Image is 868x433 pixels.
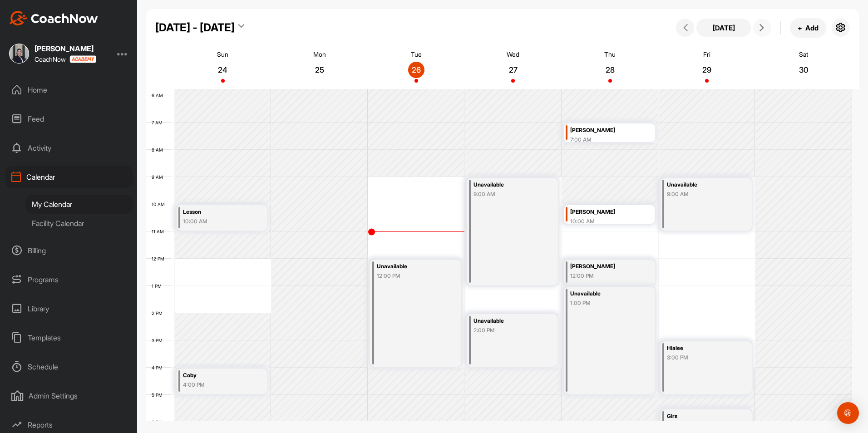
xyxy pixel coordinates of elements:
[5,137,133,159] div: Activity
[377,261,447,272] div: Unavailable
[570,207,640,217] div: [PERSON_NAME]
[146,283,171,289] div: 1 PM
[313,50,326,58] p: Mon
[146,256,173,261] div: 12 PM
[146,365,172,370] div: 4 PM
[5,108,133,130] div: Feed
[798,23,802,33] span: +
[146,310,172,316] div: 2 PM
[146,93,172,98] div: 6 AM
[411,50,422,58] p: Tue
[183,217,253,226] div: 10:00 AM
[505,65,521,74] p: 27
[174,47,271,89] a: August 24, 2025
[570,125,640,136] div: [PERSON_NAME]
[755,47,852,89] a: August 30, 2025
[311,65,328,74] p: 25
[570,299,640,307] div: 1:00 PM
[35,55,96,63] div: CoachNow
[570,217,640,226] div: 10:00 AM
[146,202,174,207] div: 10 AM
[465,47,562,89] a: August 27, 2025
[837,402,859,424] div: Open Intercom Messenger
[658,47,755,89] a: August 29, 2025
[5,355,133,378] div: Schedule
[604,50,616,58] p: Thu
[795,65,812,74] p: 30
[696,19,751,37] button: [DATE]
[602,65,618,74] p: 28
[183,370,253,381] div: Coby
[667,343,737,354] div: Hialee
[155,20,235,36] div: [DATE] - [DATE]
[667,411,737,422] div: Girs
[25,214,133,233] div: Facility Calendar
[5,166,133,188] div: Calendar
[146,338,172,343] div: 3 PM
[473,326,543,335] div: 2:00 PM
[146,174,172,180] div: 9 AM
[473,190,543,198] div: 9:00 AM
[408,65,424,74] p: 26
[25,195,133,214] div: My Calendar
[473,316,543,326] div: Unavailable
[5,268,133,291] div: Programs
[699,65,715,74] p: 29
[183,381,253,389] div: 4:00 PM
[215,65,231,74] p: 24
[790,18,826,38] button: +Add
[5,239,133,262] div: Billing
[667,354,737,362] div: 3:00 PM
[146,229,173,234] div: 11 AM
[217,50,228,58] p: Sun
[570,136,640,144] div: 7:00 AM
[667,190,737,198] div: 9:00 AM
[35,45,96,52] div: [PERSON_NAME]
[570,289,640,299] div: Unavailable
[377,272,447,280] div: 12:00 PM
[146,392,172,398] div: 5 PM
[9,44,29,64] img: square_883869892e4eb7994971b7699112d49c.jpg
[667,180,737,190] div: Unavailable
[562,47,658,89] a: August 28, 2025
[5,79,133,101] div: Home
[9,11,98,25] img: CoachNow
[5,297,133,320] div: Library
[146,419,172,425] div: 6 PM
[570,272,640,280] div: 12:00 PM
[146,147,172,153] div: 8 AM
[271,47,368,89] a: August 25, 2025
[146,120,172,125] div: 7 AM
[703,50,710,58] p: Fri
[473,180,543,190] div: Unavailable
[5,384,133,407] div: Admin Settings
[799,50,808,58] p: Sat
[368,47,465,89] a: August 26, 2025
[570,261,640,272] div: [PERSON_NAME]
[183,207,253,217] div: Lesson
[5,326,133,349] div: Templates
[507,50,519,58] p: Wed
[69,55,96,63] img: CoachNow acadmey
